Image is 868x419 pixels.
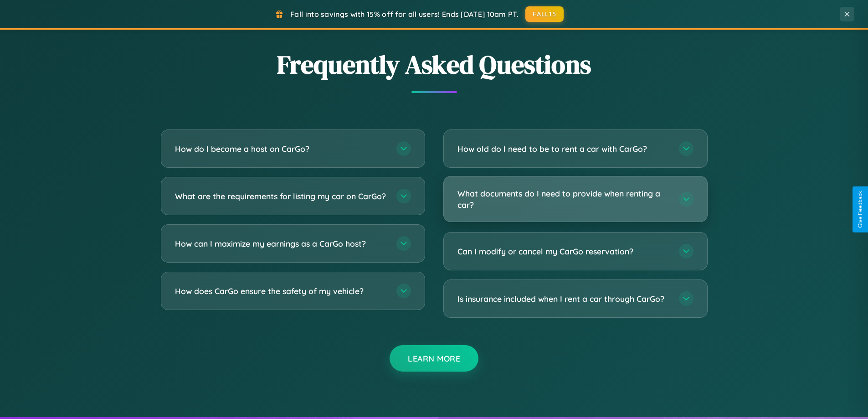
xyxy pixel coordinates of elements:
[457,246,670,257] h3: Can I modify or cancel my CarGo reservation?
[175,191,387,202] h3: What are the requirements for listing my car on CarGo?
[457,293,670,305] h3: Is insurance included when I rent a car through CarGo?
[857,191,863,228] div: Give Feedback
[175,285,387,297] h3: How does CarGo ensure the safety of my vehicle?
[161,47,708,82] h2: Frequently Asked Questions
[290,10,519,19] span: Fall into savings with 15% off for all users! Ends [DATE] 10am PT.
[390,345,478,372] button: Learn More
[457,188,670,210] h3: What documents do I need to provide when renting a car?
[457,143,670,155] h3: How old do I need to be to rent a car with CarGo?
[525,6,564,22] button: FALL15
[175,143,387,155] h3: How do I become a host on CarGo?
[175,238,387,249] h3: How can I maximize my earnings as a CarGo host?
